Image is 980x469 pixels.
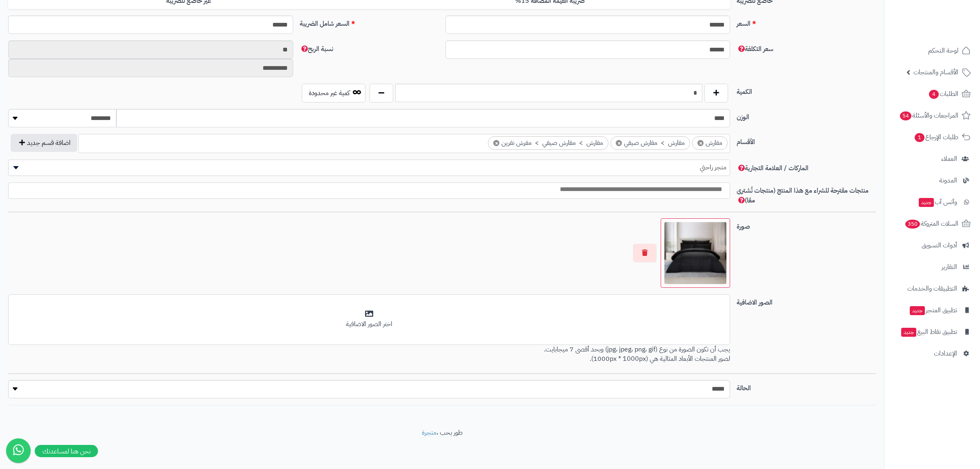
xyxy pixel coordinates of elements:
span: × [493,140,499,146]
label: صورة [733,218,879,231]
a: الإعدادات [889,344,975,363]
li: مفارش [692,136,728,150]
span: المدونة [939,175,957,186]
a: السلات المتروكة350 [889,214,975,233]
a: لوحة التحكم [889,41,975,60]
label: السعر [733,16,879,29]
a: الطلبات4 [889,84,975,104]
label: الأقسام [733,134,879,147]
span: التقارير [942,261,957,273]
a: طلبات الإرجاع1 [889,127,975,147]
span: السلات المتروكة [904,218,958,229]
a: التقارير [889,257,975,277]
span: متجر راحتي [9,161,730,173]
span: 350 [905,220,920,229]
p: يجب أن تكون الصورة من نوع (jpg، jpeg، png، gif) وبحد أقصى 7 ميجابايت. لصور المنتجات الأبعاد المثا... [8,345,730,364]
div: اختر الصور الاضافية [13,320,725,329]
span: منتجات مقترحة للشراء مع هذا المنتج (منتجات تُشترى معًا) [737,186,869,205]
a: متجرة [422,428,437,438]
span: 54 [900,111,911,120]
span: × [697,140,704,146]
span: الماركات / العلامة التجارية [737,163,808,173]
span: جديد [919,198,934,207]
label: الصور الاضافية [733,294,879,307]
a: تطبيق نقاط البيعجديد [889,322,975,342]
span: لوحة التحكم [928,45,958,56]
li: مفارش > مفارش صيفي [610,136,690,150]
button: اضافة قسم جديد [11,134,77,152]
a: أدوات التسويق [889,236,975,255]
span: تطبيق نقاط البيع [900,326,957,338]
label: الحالة [733,380,879,393]
img: 1735559341-110202010733-100x100.jpg [664,222,726,284]
span: 4 [929,90,939,99]
a: وآتس آبجديد [889,192,975,212]
span: جديد [910,306,925,315]
a: المراجعات والأسئلة54 [889,106,975,125]
span: نسبة الربح [300,44,333,54]
span: الطلبات [928,88,958,100]
a: العملاء [889,149,975,169]
label: الوزن [733,109,879,122]
span: المراجعات والأسئلة [899,110,958,121]
a: تطبيق المتجرجديد [889,300,975,320]
a: التطبيقات والخدمات [889,279,975,298]
span: وآتس آب [918,196,957,208]
span: 1 [915,133,924,142]
span: تطبيق المتجر [909,305,957,316]
span: الأقسام والمنتجات [913,67,958,78]
span: الإعدادات [934,348,957,359]
span: سعر التكلفة [737,44,773,54]
li: مفارش > مفارش صيفي > مفرش نفرين [488,136,608,150]
span: التطبيقات والخدمات [907,283,957,294]
span: العملاء [941,153,957,164]
label: السعر شامل الضريبة [296,16,442,29]
label: الكمية [733,84,879,97]
a: المدونة [889,171,975,190]
span: طلبات الإرجاع [914,131,958,143]
span: × [616,140,622,146]
span: أدوات التسويق [922,240,957,251]
span: جديد [901,328,916,337]
span: متجر راحتي [8,160,730,176]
